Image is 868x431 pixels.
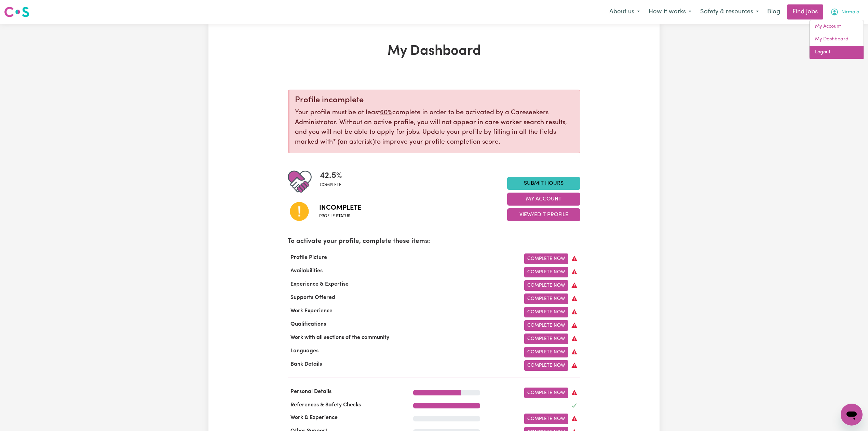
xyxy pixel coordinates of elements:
[288,389,334,394] span: Personal Details
[524,347,568,357] a: Complete Now
[288,295,338,300] span: Supports Offered
[787,4,823,19] a: Find jobs
[288,322,329,327] span: Qualifications
[524,267,568,277] a: Complete Now
[288,348,321,354] span: Languages
[288,43,580,60] h1: My Dashboard
[288,415,340,420] span: Work & Experience
[288,282,351,287] span: Experience & Expertise
[288,308,335,314] span: Work Experience
[524,360,568,371] a: Complete Now
[524,320,568,331] a: Complete Now
[380,109,392,116] u: 60%
[319,203,361,213] span: Incomplete
[320,182,342,188] span: complete
[4,4,29,20] a: Careseekers logo
[810,20,864,33] a: My Account
[507,208,580,221] button: View/Edit Profile
[295,95,574,105] div: Profile incomplete
[524,293,568,304] a: Complete Now
[507,193,580,206] button: My Account
[524,280,568,291] a: Complete Now
[333,139,375,145] span: an asterisk
[288,402,364,408] span: References & Safety Checks
[507,177,580,190] a: Submit Hours
[826,5,864,19] button: My Account
[810,33,864,46] a: My Dashboard
[320,170,342,182] span: 42.5 %
[288,335,392,340] span: Work with all sections of the community
[524,253,568,264] a: Complete Now
[295,108,574,147] p: Your profile must be at least complete in order to be activated by a Careseekers Administrator. W...
[644,5,696,19] button: How it works
[288,237,580,247] p: To activate your profile, complete these items:
[763,4,784,19] a: Blog
[320,170,348,194] div: Profile completeness: 42.5%
[810,46,864,59] a: Logout
[809,20,864,59] div: My Account
[524,334,568,344] a: Complete Now
[524,388,568,398] a: Complete Now
[524,414,568,424] a: Complete Now
[524,307,568,317] a: Complete Now
[288,255,330,260] span: Profile Picture
[841,9,859,16] span: Nirmala
[288,362,325,367] span: Bank Details
[696,5,763,19] button: Safety & resources
[605,5,644,19] button: About us
[4,6,29,18] img: Careseekers logo
[319,213,361,219] span: Profile status
[841,404,863,426] iframe: Button to launch messaging window
[288,268,325,274] span: Availabilities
